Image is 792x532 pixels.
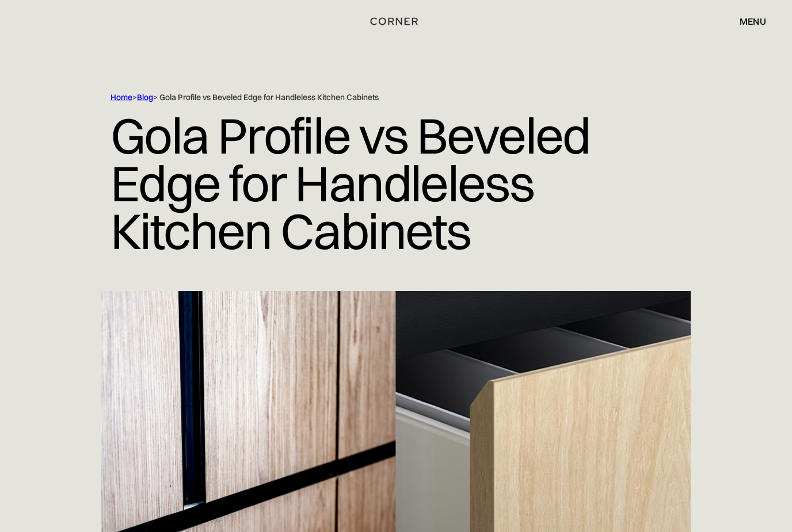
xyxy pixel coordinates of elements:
[111,103,681,263] h1: Gola Profile vs Beveled Edge for Handleless Kitchen Cabinets
[111,92,132,102] a: Home
[137,92,153,102] a: Blog
[356,14,436,29] a: home
[740,17,766,26] div: menu
[728,12,766,31] div: menu
[111,92,652,103] div: > > Gola Profile vs Beveled Edge for Handleless Kitchen Cabinets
